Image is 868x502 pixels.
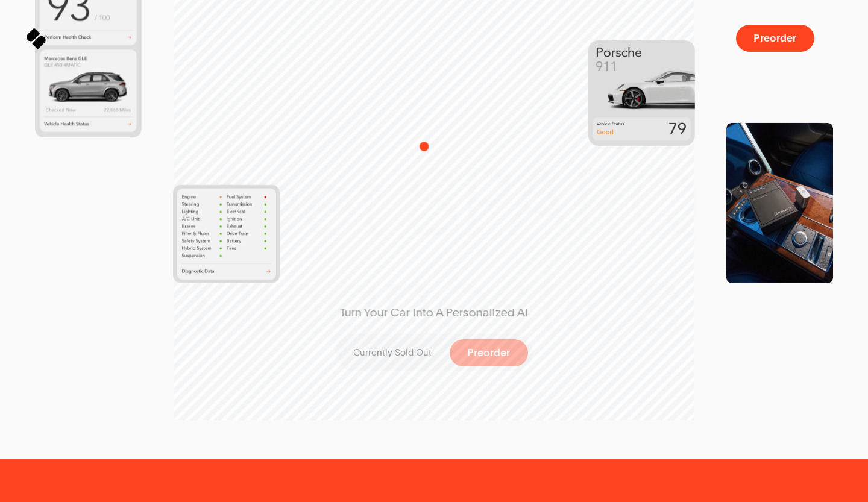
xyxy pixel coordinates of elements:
[467,348,510,359] span: Preorder
[736,25,814,52] button: Preorder a SPARQ Diagnostics Device
[340,305,528,321] span: Turn Your Car Into A Personalized AI
[753,33,796,44] span: Preorder
[318,305,550,321] span: Turn Your Car Into A Personalized AI
[173,185,280,283] img: System Health Status of Cars in the SPARQ App
[588,40,695,145] img: Vehicle Health Status
[353,347,432,359] p: Currently Sold Out
[726,123,833,283] img: Interior product shot of SPARQ Diagnostics with Packaging
[450,339,528,366] button: Preorder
